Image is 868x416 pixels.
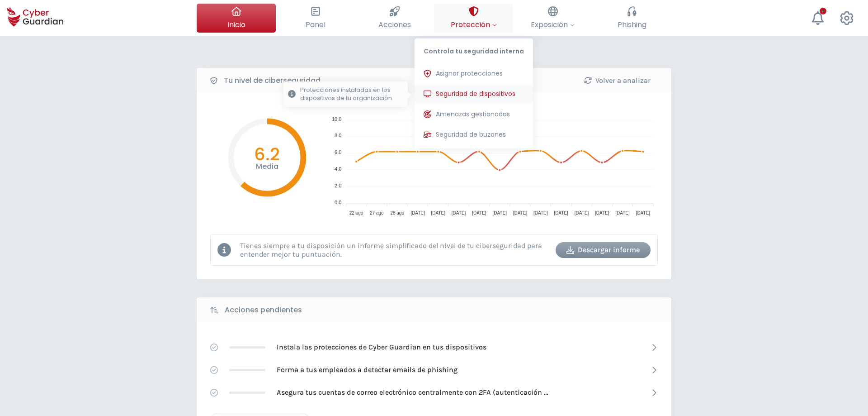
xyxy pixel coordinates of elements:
tspan: [DATE] [554,210,568,215]
button: Amenazas gestionadas [415,105,533,124]
span: Panel [306,19,325,30]
tspan: [DATE] [472,210,486,215]
tspan: [DATE] [492,210,507,215]
button: Asignar protecciones [415,65,533,83]
button: Panel [276,4,355,33]
tspan: [DATE] [410,210,425,215]
tspan: 8.0 [335,133,341,138]
tspan: [DATE] [636,210,651,215]
p: Instala las protecciones de Cyber Guardian en tus dispositivos [277,342,486,352]
div: + [820,8,826,14]
tspan: [DATE] [615,210,630,215]
span: Seguridad de buzones [436,130,506,139]
p: Controla tu seguridad interna [415,38,533,60]
span: Phishing [618,19,646,30]
tspan: 28 ago [390,210,404,215]
button: Volver a analizar [570,72,665,88]
button: Seguridad de dispositivosProtecciones instaladas en los dispositivos de tu organización. [415,85,533,103]
tspan: [DATE] [575,210,589,215]
b: Tu nivel de ciberseguridad [224,75,321,86]
tspan: 6.0 [335,149,341,155]
p: Asegura tus cuentas de correo electrónico centralmente con 2FA (autenticación de doble factor) [277,387,548,397]
button: Descargar informe [556,242,651,258]
button: ProtecciónControla tu seguridad internaAsignar proteccionesSeguridad de dispositivosProtecciones ... [434,4,513,33]
span: Amenazas gestionadas [436,110,510,119]
p: Forma a tus empleados a detectar emails de phishing [277,365,458,375]
tspan: 27 ago [370,210,384,215]
span: Protección [451,19,497,30]
tspan: [DATE] [533,210,548,215]
p: Protecciones instaladas en los dispositivos de tu organización. [300,86,403,102]
button: Seguridad de buzones [415,126,533,144]
tspan: 2.0 [335,183,341,188]
span: Seguridad de dispositivos [436,89,515,99]
tspan: 0.0 [335,200,341,205]
tspan: [DATE] [431,210,446,215]
p: Tienes siempre a tu disposición un informe simplificado del nivel de tu ciberseguridad para enten... [240,241,549,258]
span: Exposición [531,19,575,30]
b: Acciones pendientes [225,305,302,316]
tspan: 22 ago [349,210,363,215]
button: Acciones [355,4,434,33]
button: Exposición [513,4,592,33]
tspan: 4.0 [335,166,341,172]
button: Phishing [592,4,671,33]
span: Inicio [227,19,245,30]
tspan: 10.0 [332,116,341,122]
span: Acciones [378,19,411,30]
div: Volver a analizar [576,75,658,86]
tspan: [DATE] [595,210,609,215]
div: Descargar informe [562,244,644,255]
tspan: [DATE] [452,210,466,215]
button: Inicio [197,4,276,33]
tspan: [DATE] [513,210,528,215]
span: Asignar protecciones [436,69,503,78]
